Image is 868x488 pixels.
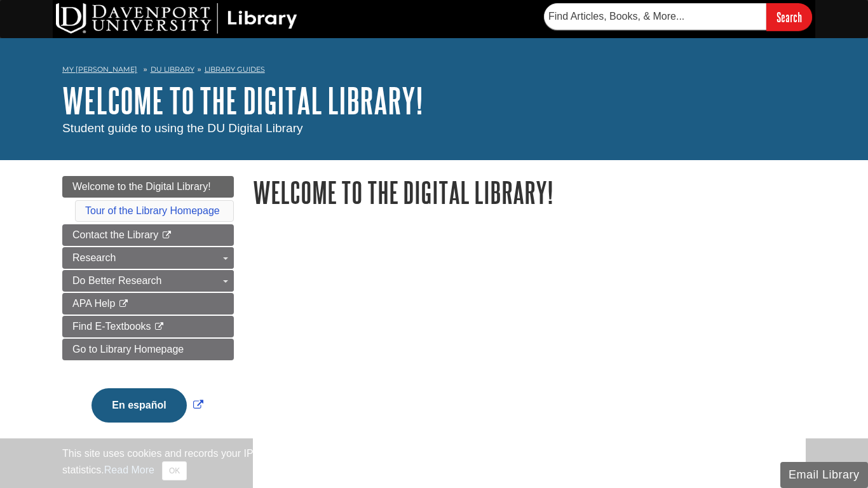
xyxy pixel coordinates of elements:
[161,231,172,240] i: This link opens in a new window
[62,293,234,315] a: APA Help
[92,388,186,423] button: En español
[62,316,234,337] a: Find E-Textbooks
[62,176,234,444] div: Guide Page Menu
[162,461,187,480] button: Close
[205,65,265,74] a: Library Guides
[253,176,806,208] h1: Welcome to the Digital Library!
[72,181,211,192] span: Welcome to the Digital Library!
[544,3,812,30] form: Searches DU Library's articles, books, and more
[85,205,220,216] a: Tour of the Library Homepage
[154,323,165,331] i: This link opens in a new window
[62,224,234,246] a: Contact the Library
[62,64,137,75] a: My [PERSON_NAME]
[62,81,423,120] a: Welcome to the Digital Library!
[88,400,206,410] a: Link opens in new window
[780,462,868,488] button: Email Library
[72,321,151,332] span: Find E-Textbooks
[62,270,234,292] a: Do Better Research
[56,3,297,34] img: DU Library
[104,464,154,475] a: Read More
[72,344,184,355] span: Go to Library Homepage
[544,3,766,30] input: Find Articles, Books, & More...
[62,247,234,269] a: Research
[118,300,129,308] i: This link opens in a new window
[62,176,234,198] a: Welcome to the Digital Library!
[766,3,812,30] input: Search
[72,252,116,263] span: Research
[62,61,806,81] nav: breadcrumb
[62,339,234,360] a: Go to Library Homepage
[72,229,158,240] span: Contact the Library
[151,65,194,74] a: DU Library
[62,121,303,135] span: Student guide to using the DU Digital Library
[72,298,115,309] span: APA Help
[72,275,162,286] span: Do Better Research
